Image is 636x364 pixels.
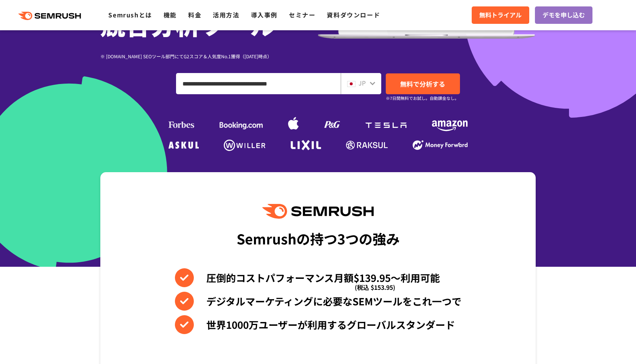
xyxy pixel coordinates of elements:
[355,278,395,297] span: (税込 $153.95)
[359,78,366,87] span: JP
[472,6,529,24] a: 無料トライアル
[164,10,177,19] a: 機能
[479,10,522,20] span: 無料トライアル
[108,10,152,19] a: Semrushとは
[400,79,445,89] span: 無料で分析する
[176,73,340,94] input: ドメイン、キーワードまたはURLを入力してください
[542,10,585,20] span: デモを申し込む
[535,6,592,24] a: デモを申し込む
[175,292,461,311] li: デジタルマーケティングに必要なSEMツールをこれ一つで
[100,53,318,60] div: ※ [DOMAIN_NAME] SEOツール部門にてG2スコア＆人気度No.1獲得（[DATE]時点）
[175,268,461,287] li: 圧倒的コストパフォーマンス月額$139.95〜利用可能
[262,204,374,219] img: Semrush
[251,10,277,19] a: 導入事例
[386,73,460,94] a: 無料で分析する
[188,10,201,19] a: 料金
[237,224,400,252] div: Semrushの持つ3つの強み
[327,10,380,19] a: 資料ダウンロード
[289,10,315,19] a: セミナー
[175,315,461,334] li: 世界1000万ユーザーが利用するグローバルスタンダード
[386,95,459,102] small: ※7日間無料でお試し。自動課金なし。
[213,10,239,19] a: 活用方法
